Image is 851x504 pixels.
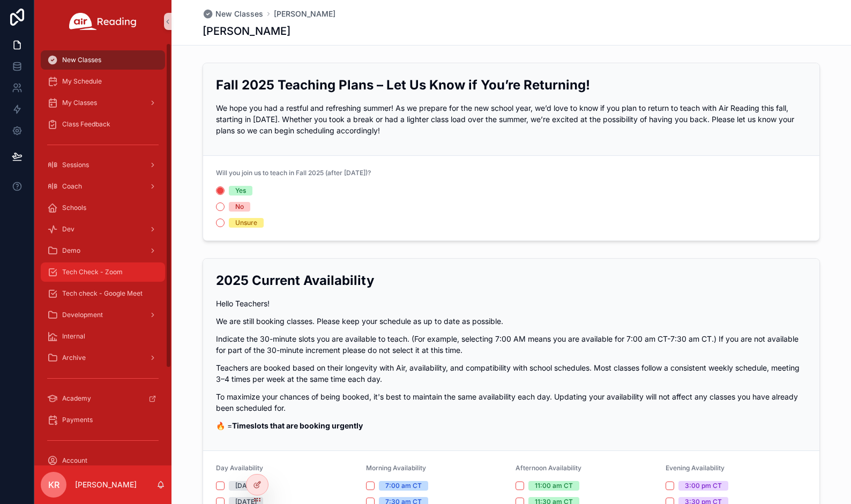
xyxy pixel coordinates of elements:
span: Morning Availability [366,464,426,472]
span: Archive [62,353,86,362]
span: Demo [62,246,80,255]
a: Schools [41,198,165,217]
p: We hope you had a restful and refreshing summer! As we prepare for the new school year, we’d love... [216,102,807,136]
a: Dev [41,220,165,239]
div: 3:00 pm CT [685,481,722,491]
span: Internal [62,332,85,341]
span: Development [62,311,103,319]
p: To maximize your chances of being booked, it's best to maintain the same availability each day. U... [216,391,807,413]
a: My Classes [41,93,165,112]
a: Tech check - Google Meet [41,284,165,303]
a: Tech Check - Zoom [41,262,165,282]
a: Payments [41,410,165,430]
div: scrollable content [34,43,171,465]
span: Class Feedback [62,120,110,129]
span: Afternoon Availability [516,464,581,472]
a: Development [41,305,165,325]
p: Indicate the 30-minute slots you are available to teach. (For example, selecting 7:00 AM means yo... [216,333,807,356]
div: 7:00 am CT [385,481,422,491]
p: We are still booking classes. Please keep your schedule as up to date as possible. [216,315,807,327]
a: New Classes [203,9,263,19]
span: Day Availability [216,464,263,472]
span: Will you join us to teach in Fall 2025 (after [DATE])? [216,169,371,177]
span: KR [48,478,59,491]
a: Account [41,451,165,470]
div: 11:00 am CT [535,481,573,491]
span: Payments [62,416,93,424]
a: Sessions [41,155,165,175]
div: Yes [235,186,246,195]
span: Coach [62,182,82,191]
div: Unsure [235,218,257,228]
a: Archive [41,348,165,367]
p: Hello Teachers! [216,298,807,309]
span: Tech Check - Zoom [62,268,123,276]
span: Sessions [62,161,89,169]
p: Teachers are booked based on their longevity with Air, availability, and compatibility with schoo... [216,362,807,385]
span: Evening Availability [666,464,725,472]
p: [PERSON_NAME] [75,479,137,490]
span: Dev [62,225,74,234]
img: App logo [69,13,137,30]
span: My Schedule [62,77,102,86]
a: Internal [41,327,165,346]
span: Account [62,456,87,465]
div: No [235,202,244,212]
a: Academy [41,389,165,408]
a: My Schedule [41,72,165,91]
span: My Classes [62,99,97,107]
span: Schools [62,204,86,212]
a: Demo [41,241,165,260]
h2: 2025 Current Availability [216,272,807,289]
a: Class Feedback [41,115,165,134]
span: New Classes [215,9,263,19]
a: Coach [41,177,165,196]
strong: Timeslots that are booking urgently [232,421,363,430]
h1: [PERSON_NAME] [203,24,290,39]
h2: Fall 2025 Teaching Plans – Let Us Know if You’re Returning! [216,76,807,94]
a: New Classes [41,50,165,70]
a: [PERSON_NAME] [274,9,335,19]
span: New Classes [62,56,101,64]
p: 🔥 = [216,420,807,431]
span: Tech check - Google Meet [62,289,143,298]
span: Academy [62,394,91,403]
div: [DATE] [235,481,257,491]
